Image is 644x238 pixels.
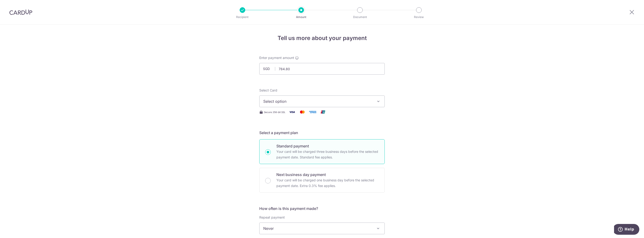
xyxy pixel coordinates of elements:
[298,109,307,115] img: Mastercard
[284,15,318,19] p: Amount
[9,9,32,15] img: CardUp
[259,130,385,135] h5: Select a payment plan
[318,109,328,115] img: Union Pay
[259,206,385,211] h5: How often is this payment made?
[276,143,379,149] p: Standard payment
[614,224,639,236] iframe: Opens a widget where you can find more information
[225,15,260,19] p: Recipient
[343,15,377,19] p: Document
[264,110,285,114] span: Secure 256-bit SSL
[276,149,379,160] p: Your card will be charged three business days before the selected payment date. Standard fee appl...
[276,172,379,177] p: Next business day payment
[259,215,285,220] label: Repeat payment
[287,109,297,115] img: Visa
[260,223,384,234] span: Never
[402,15,436,19] p: Review
[263,99,372,104] span: Select option
[259,223,385,234] span: Never
[263,66,275,71] span: SGD
[259,34,385,42] h4: Tell us more about your payment
[276,177,379,189] p: Your card will be charged one business day before the selected payment date. Extra 0.3% fee applies.
[259,88,277,92] span: translation missing: en.payables.payment_networks.credit_card.summary.labels.select_card
[259,55,294,60] span: Enter payment amount
[259,95,385,107] button: Select option
[259,63,385,75] input: 0.00
[308,109,317,115] img: American Express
